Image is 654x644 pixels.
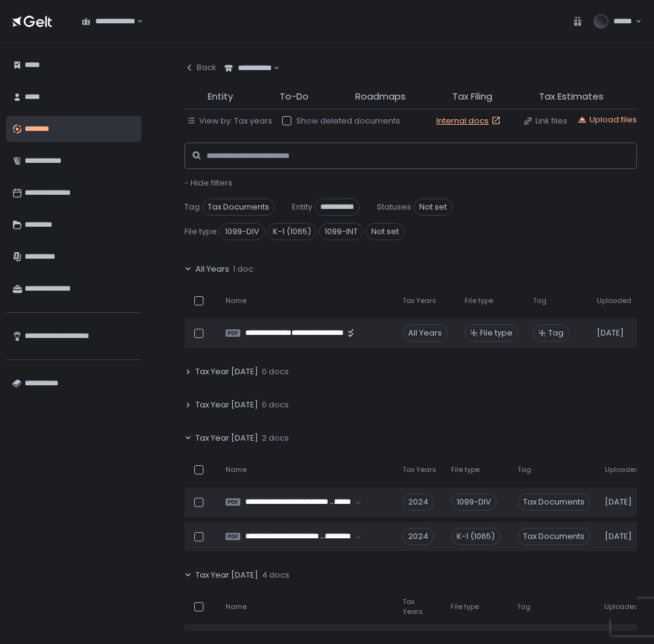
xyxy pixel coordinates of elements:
[184,178,232,189] button: - Hide filters
[403,465,436,474] span: Tax Years
[226,602,246,611] span: Name
[465,296,493,305] span: File type
[184,202,200,213] span: Tag
[267,223,317,240] span: K-1 (1065)
[597,328,624,339] span: [DATE]
[195,433,258,444] span: Tax Year [DATE]
[262,366,289,377] span: 0 docs
[539,90,604,104] span: Tax Estimates
[226,296,246,305] span: Name
[135,15,136,28] input: Search for option
[452,90,492,104] span: Tax Filing
[597,296,631,305] span: Uploaded
[216,55,280,81] div: Search for option
[195,264,229,275] span: All Years
[195,399,258,410] span: Tax Year [DATE]
[605,465,639,474] span: Uploaded
[451,528,500,545] div: K-1 (1065)
[451,493,497,511] div: 1099-DIV
[577,114,637,125] button: Upload files
[319,223,363,240] span: 1099-INT
[605,531,632,542] span: [DATE]
[518,493,590,511] span: Tax Documents
[184,226,217,237] span: File type
[208,90,233,104] span: Entity
[292,202,312,213] span: Entity
[517,602,530,611] span: Tag
[604,602,639,611] span: Uploaded
[451,602,479,611] span: File type
[403,296,436,305] span: Tax Years
[233,264,253,275] span: 1 doc
[480,328,513,339] span: File type
[548,328,564,339] span: Tag
[262,399,289,410] span: 0 docs
[403,597,436,616] span: Tax Years
[184,62,216,73] div: Back
[272,62,272,74] input: Search for option
[403,493,434,511] div: 2024
[523,116,567,127] button: Link files
[414,198,452,216] span: Not set
[195,366,258,377] span: Tax Year [DATE]
[366,223,404,240] span: Not set
[187,116,272,127] button: View by: Tax years
[533,296,546,305] span: Tag
[280,90,309,104] span: To-Do
[436,116,503,127] a: Internal docs
[403,528,434,545] div: 2024
[262,570,290,581] span: 4 docs
[226,465,246,474] span: Name
[195,570,258,581] span: Tax Year [DATE]
[518,465,531,474] span: Tag
[377,202,411,213] span: Statuses
[518,528,590,545] span: Tax Documents
[202,198,275,216] span: Tax Documents
[262,433,289,444] span: 2 docs
[403,324,447,342] div: All Years
[451,465,479,474] span: File type
[605,497,632,508] span: [DATE]
[355,90,406,104] span: Roadmaps
[219,223,265,240] span: 1099-DIV
[74,9,143,34] div: Search for option
[184,55,216,80] button: Back
[184,177,232,189] span: - Hide filters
